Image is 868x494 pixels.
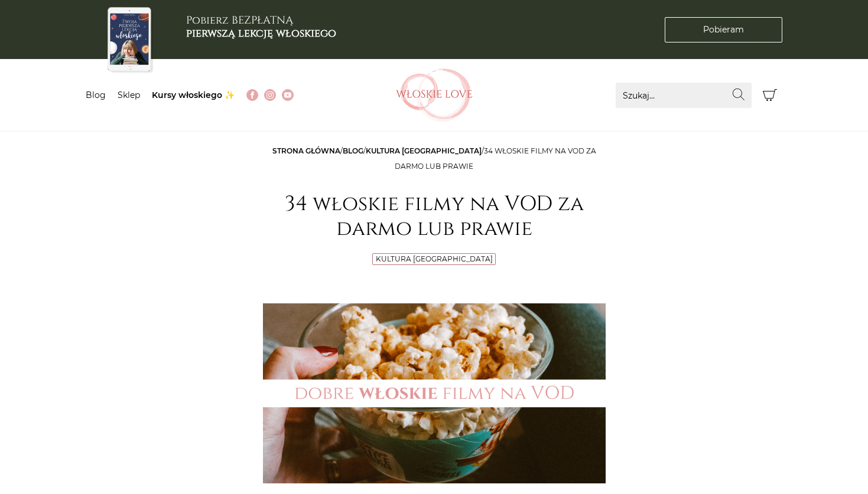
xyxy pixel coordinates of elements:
[86,90,106,100] a: Blog
[186,14,336,40] h3: Pobierz BEZPŁATNĄ
[366,146,482,155] a: Kultura [GEOGRAPHIC_DATA]
[395,146,596,171] span: 34 włoskie filmy na VOD za darmo lub prawie
[263,192,606,241] h1: 34 włoskie filmy na VOD za darmo lub prawie
[343,146,363,155] a: Blog
[703,24,744,36] span: Pobieram
[616,83,752,108] input: Szukaj...
[396,68,473,122] img: Włoskielove
[272,146,596,171] span: / / /
[152,90,235,100] a: Kursy włoskiego ✨
[118,90,140,100] a: Sklep
[376,254,493,263] a: Kultura [GEOGRAPHIC_DATA]
[758,83,783,108] button: Koszyk
[665,17,782,42] a: Pobieram
[272,146,340,155] a: Strona główna
[186,26,336,41] b: pierwszą lekcję włoskiego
